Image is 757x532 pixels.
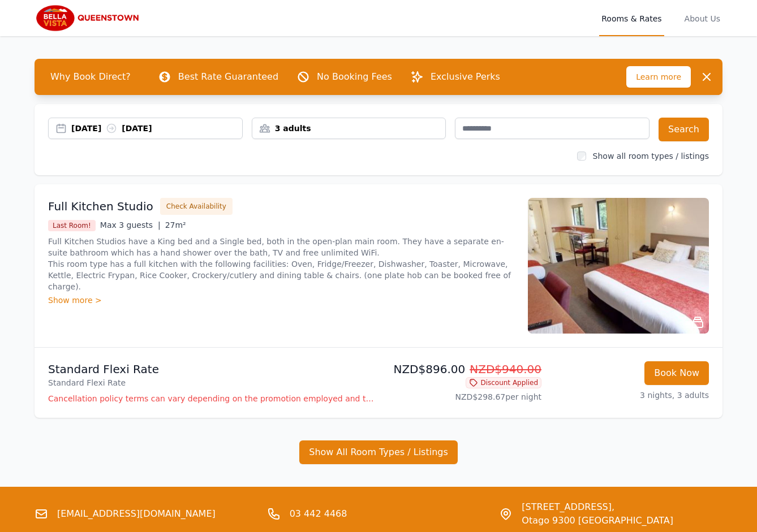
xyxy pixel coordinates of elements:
div: Show more > [48,295,514,306]
span: Why Book Direct? [41,66,140,88]
p: Standard Flexi Rate [48,377,374,388]
p: Full Kitchen Studios have a King bed and a Single bed, both in the open-plan main room. They have... [48,236,514,292]
p: Standard Flexi Rate [48,361,374,377]
span: Max 3 guests | [100,220,161,230]
p: Cancellation policy terms can vary depending on the promotion employed and the time of stay of th... [48,393,374,404]
p: Best Rate Guaranteed [178,70,278,84]
div: [DATE] [DATE] [71,123,242,134]
button: Book Now [644,361,709,385]
span: Last Room! [48,220,96,231]
button: Show All Room Types / Listings [299,440,458,464]
img: Bella Vista Queenstown [35,5,143,32]
span: [STREET_ADDRESS], [522,500,673,514]
div: 3 adults [252,123,446,134]
p: Exclusive Perks [431,70,500,84]
span: Otago 9300 [GEOGRAPHIC_DATA] [522,514,673,527]
p: NZD$298.67 per night [383,391,541,403]
label: Show all room types / listings [593,152,709,161]
p: 3 nights, 3 adults [550,390,709,401]
p: NZD$896.00 [383,361,541,377]
span: Discount Applied [466,377,541,388]
span: 27m² [165,220,186,230]
a: [EMAIL_ADDRESS][DOMAIN_NAME] [57,507,216,521]
span: NZD$940.00 [470,362,541,376]
span: Learn more [626,66,691,88]
h3: Full Kitchen Studio [48,198,153,214]
p: No Booking Fees [317,70,392,84]
button: Search [659,118,709,141]
a: 03 442 4468 [290,507,347,521]
button: Check Availability [160,198,233,215]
